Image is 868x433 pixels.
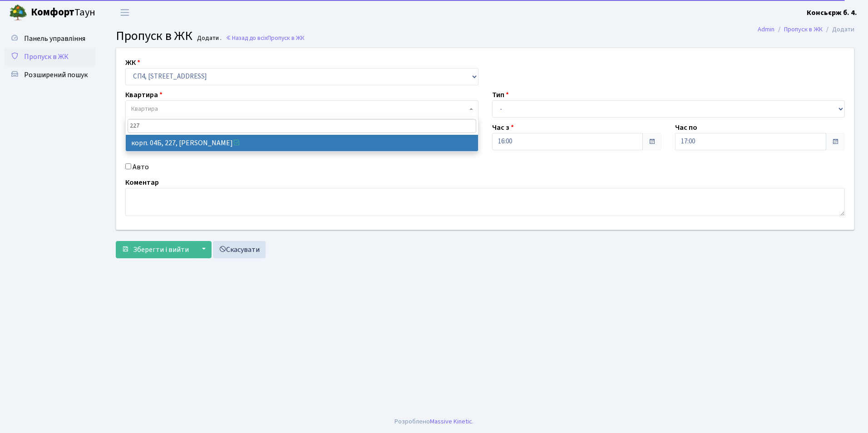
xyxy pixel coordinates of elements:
a: Консьєрж б. 4. [807,7,857,18]
span: Таун [31,5,95,20]
li: Додати [823,25,854,34]
a: Скасувати [213,241,266,258]
a: Розширений пошук [5,66,95,84]
li: корп. 04Б, 227, [PERSON_NAME] [126,135,478,151]
a: Панель управління [5,30,95,48]
b: Комфорт [31,5,74,20]
small: Додати . [195,34,222,42]
b: Консьєрж б. 4. [807,8,857,18]
nav: breadcrumb [744,20,868,39]
button: Зберегти і вийти [116,241,195,258]
a: Пропуск в ЖК [5,48,95,66]
label: Час по [675,122,697,133]
a: Massive Kinetic [430,417,472,426]
label: Квартира [125,89,163,100]
label: Тип [492,89,509,100]
label: ЖК [125,57,140,68]
span: Пропуск в ЖК [267,34,305,42]
img: logo.png [9,4,27,22]
a: Пропуск в ЖК [784,25,823,34]
span: Зберегти і вийти [133,245,189,255]
label: Коментар [125,177,159,188]
div: Розроблено . [395,417,473,427]
a: Назад до всіхПропуск в ЖК [226,34,305,42]
span: Квартира [131,104,158,113]
span: Пропуск в ЖК [116,27,192,45]
button: Переключити навігацію [113,5,136,20]
span: Пропуск в ЖК [24,52,69,62]
span: Панель управління [24,34,85,44]
label: Час з [492,122,514,133]
a: Admin [758,25,774,34]
span: Розширений пошук [24,70,88,80]
label: Авто [133,162,149,172]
